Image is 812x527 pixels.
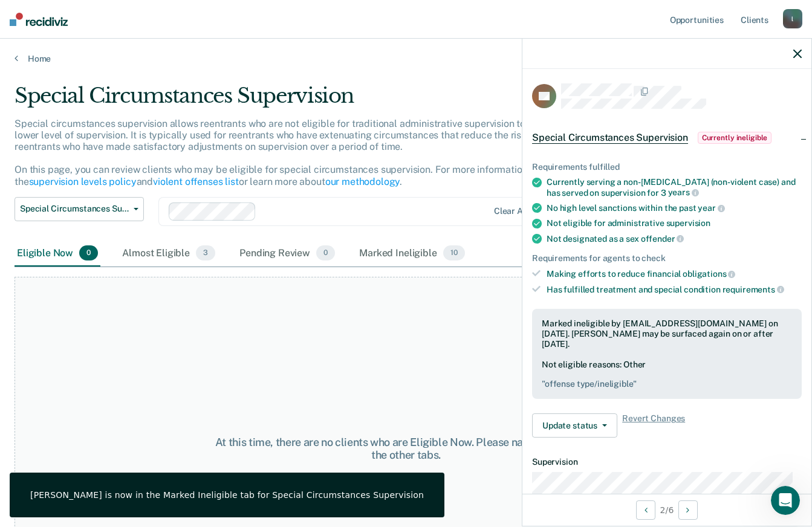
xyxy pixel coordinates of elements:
[15,53,797,64] a: Home
[210,436,602,462] div: At this time, there are no clients who are Eligible Now. Please navigate to one of the other tabs.
[30,490,424,500] div: [PERSON_NAME] is now in the Marked Ineligible tab for Special Circumstances Supervision
[316,245,335,261] span: 0
[15,118,608,187] p: Special circumstances supervision allows reentrants who are not eligible for traditional administ...
[698,203,724,213] span: year
[532,413,617,438] button: Update status
[196,245,215,261] span: 3
[678,500,698,520] button: Next Opportunity
[237,241,337,267] div: Pending Review
[666,218,710,228] span: supervision
[120,241,218,267] div: Almost Eligible
[547,202,802,213] div: No high level sanctions within the past
[542,360,792,390] div: Not eligible reasons: Other
[325,176,400,187] a: our methodology
[357,241,467,267] div: Marked Ineligible
[443,245,465,261] span: 10
[522,494,811,526] div: 2 / 6
[783,9,802,28] div: l
[547,177,802,198] div: Currently serving a non-[MEDICAL_DATA] (non-violent case) and has served on supervision for 3
[532,132,688,144] span: Special Circumstances Supervision
[723,285,784,294] span: requirements
[683,269,735,279] span: obligations
[532,253,802,263] div: Requirements for agents to check
[547,284,802,295] div: Has fulfilled treatment and special condition
[542,318,792,349] div: Marked ineligible by [EMAIL_ADDRESS][DOMAIN_NAME] on [DATE]. [PERSON_NAME] may be surfaced again ...
[532,162,802,172] div: Requirements fulfilled
[547,218,802,228] div: Not eligible for administrative
[698,132,772,144] span: Currently ineligible
[153,176,239,187] a: violent offenses list
[15,241,100,267] div: Eligible Now
[20,204,129,214] span: Special Circumstances Supervision
[542,379,792,389] pre: " offense type/ineligible "
[547,268,802,279] div: Making efforts to reduce financial
[668,187,699,197] span: years
[494,206,545,216] div: Clear agents
[79,245,98,261] span: 0
[522,118,811,157] div: Special Circumstances SupervisionCurrently ineligible
[771,486,800,515] iframe: Intercom live chat
[15,83,623,118] div: Special Circumstances Supervision
[622,413,685,438] span: Revert Changes
[641,234,684,244] span: offender
[532,457,802,467] dt: Supervision
[636,500,655,520] button: Previous Opportunity
[547,233,802,244] div: Not designated as a sex
[29,176,137,187] a: supervision levels policy
[10,13,68,26] img: Recidiviz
